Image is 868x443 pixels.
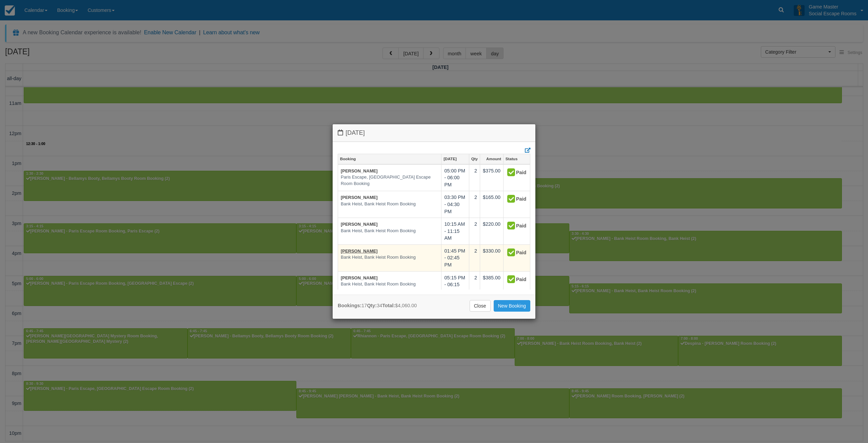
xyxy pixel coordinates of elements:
td: $330.00 [480,244,503,271]
strong: Bookings: [338,303,361,308]
a: Booking [338,154,441,164]
a: [DATE] [441,154,469,164]
a: Qty [469,154,480,164]
div: Paid [506,247,521,258]
a: Status [504,154,530,164]
a: [PERSON_NAME] [341,222,378,227]
td: 2 [469,164,480,191]
td: $375.00 [480,164,503,191]
em: Bank Heist, Bank Heist Room Booking [341,228,438,234]
a: Amount [480,154,503,164]
td: 03:30 PM - 04:30 PM [441,191,469,218]
td: 10:15 AM - 11:15 AM [441,218,469,245]
td: 2 [469,218,480,245]
h4: [DATE] [338,129,530,136]
em: Paris Escape, [GEOGRAPHIC_DATA] Escape Room Booking [341,174,438,187]
td: 2 [469,191,480,218]
a: Close [470,300,491,312]
td: 2 [469,244,480,271]
div: Paid [506,274,521,285]
td: 05:15 PM - 06:15 PM [441,271,469,298]
em: Bank Heist, Bank Heist Room Booking [341,281,438,288]
strong: Total: [382,303,395,308]
a: [PERSON_NAME] [341,275,378,280]
em: Bank Heist, Bank Heist Room Booking [341,201,438,207]
td: $220.00 [480,218,503,245]
div: Paid [506,167,521,178]
a: [PERSON_NAME] [341,248,378,254]
a: New Booking [494,300,531,312]
a: [PERSON_NAME] [341,168,378,173]
div: 17 34 $4,060.00 [338,302,417,309]
div: Paid [506,221,521,232]
td: 01:45 PM - 02:45 PM [441,244,469,271]
td: $165.00 [480,191,503,218]
a: [PERSON_NAME] [341,195,378,200]
td: 05:00 PM - 06:00 PM [441,164,469,191]
strong: Qty: [367,303,377,308]
em: Bank Heist, Bank Heist Room Booking [341,254,438,261]
div: Paid [506,194,521,205]
td: 2 [469,271,480,298]
td: $385.00 [480,271,503,298]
